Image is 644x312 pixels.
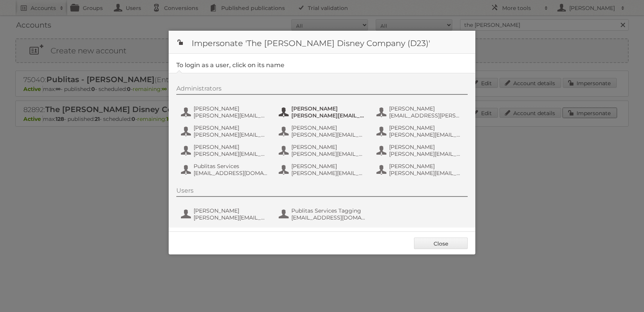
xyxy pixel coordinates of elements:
span: [PERSON_NAME][EMAIL_ADDRESS][PERSON_NAME][DOMAIN_NAME] [194,131,268,138]
span: [PERSON_NAME] [389,105,463,112]
legend: To login as a user, click on its name [176,61,284,69]
span: [PERSON_NAME][EMAIL_ADDRESS][PERSON_NAME][DOMAIN_NAME] [291,131,366,138]
span: [EMAIL_ADDRESS][DOMAIN_NAME] [194,170,268,177]
span: [PERSON_NAME] [291,163,366,170]
span: [PERSON_NAME][EMAIL_ADDRESS][PERSON_NAME][DOMAIN_NAME] [194,112,268,119]
span: [PERSON_NAME] [194,144,268,150]
button: [PERSON_NAME] [PERSON_NAME][EMAIL_ADDRESS][PERSON_NAME][DOMAIN_NAME] [180,104,270,120]
button: [PERSON_NAME] [PERSON_NAME][EMAIL_ADDRESS][PERSON_NAME][DOMAIN_NAME] [180,206,270,222]
button: [PERSON_NAME] [PERSON_NAME][EMAIL_ADDRESS][DOMAIN_NAME] [278,104,368,120]
h1: Impersonate 'The [PERSON_NAME] Disney Company (D23)' [169,31,475,54]
span: [PERSON_NAME][EMAIL_ADDRESS][PERSON_NAME][DOMAIN_NAME] [291,170,366,177]
button: [PERSON_NAME] [PERSON_NAME][EMAIL_ADDRESS][PERSON_NAME][DOMAIN_NAME] [376,162,466,177]
span: [PERSON_NAME][EMAIL_ADDRESS][PERSON_NAME][DOMAIN_NAME] [194,150,268,157]
span: Publitas Services [194,163,268,170]
span: [PERSON_NAME][EMAIL_ADDRESS][PERSON_NAME][DOMAIN_NAME] [291,150,366,157]
span: [PERSON_NAME] [194,124,268,131]
span: [PERSON_NAME] [291,144,366,150]
span: [PERSON_NAME] [291,124,366,131]
span: [PERSON_NAME] [389,163,463,170]
span: [PERSON_NAME][EMAIL_ADDRESS][DOMAIN_NAME] [291,112,366,119]
button: [PERSON_NAME] [PERSON_NAME][EMAIL_ADDRESS][PERSON_NAME][DOMAIN_NAME] [180,124,270,139]
span: [PERSON_NAME][EMAIL_ADDRESS][DOMAIN_NAME] [389,131,463,138]
button: [PERSON_NAME] [PERSON_NAME][EMAIL_ADDRESS][PERSON_NAME][DOMAIN_NAME] [278,124,368,139]
span: [PERSON_NAME] [389,124,463,131]
button: Publitas Services [EMAIL_ADDRESS][DOMAIN_NAME] [180,162,270,177]
button: Publitas Services Tagging [EMAIL_ADDRESS][DOMAIN_NAME] [278,206,368,222]
button: [PERSON_NAME] [PERSON_NAME][EMAIL_ADDRESS][PERSON_NAME][DOMAIN_NAME] [278,143,368,158]
button: [PERSON_NAME] [EMAIL_ADDRESS][PERSON_NAME][DOMAIN_NAME] [376,104,466,120]
span: [PERSON_NAME] [194,207,268,214]
button: [PERSON_NAME] [PERSON_NAME][EMAIL_ADDRESS][PERSON_NAME][DOMAIN_NAME] [376,143,466,158]
span: [PERSON_NAME] [291,105,366,112]
div: Users [176,187,468,197]
button: [PERSON_NAME] [PERSON_NAME][EMAIL_ADDRESS][PERSON_NAME][DOMAIN_NAME] [278,162,368,177]
span: [PERSON_NAME][EMAIL_ADDRESS][PERSON_NAME][DOMAIN_NAME] [389,170,463,177]
span: [EMAIL_ADDRESS][DOMAIN_NAME] [291,214,366,221]
button: [PERSON_NAME] [PERSON_NAME][EMAIL_ADDRESS][DOMAIN_NAME] [376,124,466,139]
button: [PERSON_NAME] [PERSON_NAME][EMAIL_ADDRESS][PERSON_NAME][DOMAIN_NAME] [180,143,270,158]
span: [PERSON_NAME][EMAIL_ADDRESS][PERSON_NAME][DOMAIN_NAME] [389,150,463,157]
a: Close [414,238,468,249]
span: Publitas Services Tagging [291,207,366,214]
span: [PERSON_NAME][EMAIL_ADDRESS][PERSON_NAME][DOMAIN_NAME] [194,214,268,221]
span: [PERSON_NAME] [194,105,268,112]
div: Administrators [176,85,468,95]
span: [EMAIL_ADDRESS][PERSON_NAME][DOMAIN_NAME] [389,112,463,119]
span: [PERSON_NAME] [389,144,463,150]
